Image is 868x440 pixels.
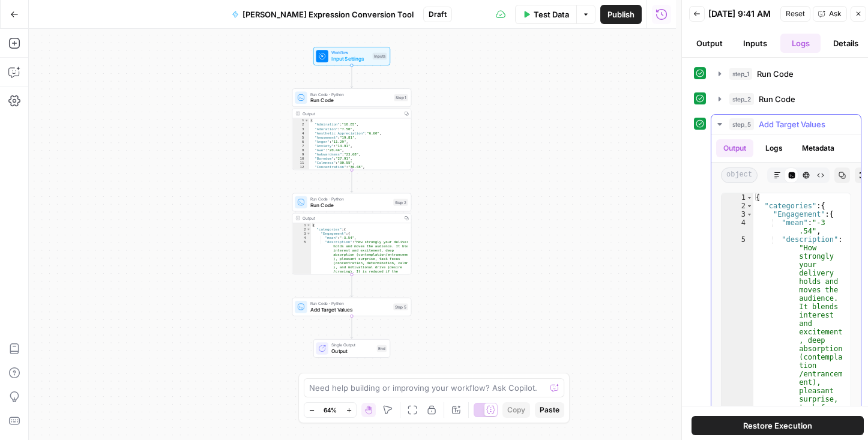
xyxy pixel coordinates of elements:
[292,157,309,161] div: 10
[722,218,753,235] div: 4
[310,201,390,209] span: Run Code
[507,405,525,415] span: Copy
[292,161,309,165] div: 11
[729,118,754,130] span: step_5
[746,193,753,202] span: Toggle code folding, rows 1 through 123
[292,165,309,169] div: 12
[758,139,790,157] button: Logs
[759,93,795,105] span: Run Code
[292,144,309,148] div: 7
[786,8,805,19] span: Reset
[393,303,408,310] div: Step 5
[292,236,311,240] div: 4
[393,199,408,206] div: Step 2
[722,193,753,202] div: 1
[540,405,559,415] span: Paste
[735,34,776,53] button: Inputs
[292,193,412,275] div: Run Code · PythonRun CodeStep 2Output{ "categories":{ "Engagement":{ "mean":"-3.54", "description...
[534,8,569,20] span: Test Data
[331,55,369,63] span: Input Settings
[716,139,753,157] button: Output
[351,274,353,297] g: Edge from step_2 to step_5
[759,118,825,130] span: Add Target Values
[780,6,810,22] button: Reset
[310,97,391,104] span: Run Code
[292,152,309,157] div: 9
[746,202,753,210] span: Toggle code folding, rows 2 through 69
[722,210,753,218] div: 3
[303,215,399,221] div: Output
[780,34,821,53] button: Logs
[292,240,311,278] div: 5
[292,88,412,170] div: Run Code · PythonRun CodeStep 1Output{ "Admiration":"10.85", "Adoration":"7.50", "Aesthetic Appre...
[331,347,373,355] span: Output
[292,127,309,131] div: 3
[292,232,311,236] div: 3
[306,232,310,236] span: Toggle code folding, rows 3 through 6
[331,50,369,56] span: Workflow
[722,202,753,210] div: 2
[373,53,387,60] div: Inputs
[600,5,642,24] button: Publish
[310,196,390,202] span: Run Code · Python
[292,131,309,135] div: 4
[729,93,754,105] span: step_2
[515,5,576,24] button: Test Data
[292,339,412,358] div: Single OutputOutputEnd
[351,65,353,88] g: Edge from start to step_1
[535,402,564,418] button: Paste
[304,118,309,122] span: Toggle code folding, rows 1 through 50
[689,34,730,53] button: Output
[292,298,412,316] div: Run Code · PythonAdd Target ValuesStep 5
[306,223,310,228] span: Toggle code folding, rows 1 through 111
[502,402,530,418] button: Copy
[310,91,391,97] span: Run Code · Python
[292,122,309,127] div: 2
[829,8,842,19] span: Ask
[324,405,337,415] span: 64%
[394,94,408,101] div: Step 1
[306,228,310,232] span: Toggle code folding, rows 2 through 57
[292,47,412,65] div: WorkflowInput SettingsInputs
[243,8,414,20] span: [PERSON_NAME] Expression Conversion Tool
[825,34,866,53] button: Details
[331,342,373,348] span: Single Output
[729,68,752,80] span: step_1
[795,139,842,157] button: Metadata
[813,6,847,22] button: Ask
[292,148,309,152] div: 8
[757,68,794,80] span: Run Code
[746,210,753,218] span: Toggle code folding, rows 3 through 7
[721,167,758,183] span: object
[607,8,634,20] span: Publish
[351,316,353,338] g: Edge from step_5 to end
[225,5,421,24] button: [PERSON_NAME] Expression Conversion Tool
[292,223,311,228] div: 1
[292,169,309,173] div: 13
[292,135,309,139] div: 5
[310,300,390,306] span: Run Code · Python
[292,228,311,232] div: 2
[692,416,864,435] button: Restore Execution
[303,110,399,116] div: Output
[292,118,309,122] div: 1
[310,306,390,313] span: Add Target Values
[292,140,309,144] div: 6
[429,9,447,20] span: Draft
[743,420,812,432] span: Restore Execution
[377,345,387,352] div: End
[351,170,353,192] g: Edge from step_1 to step_2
